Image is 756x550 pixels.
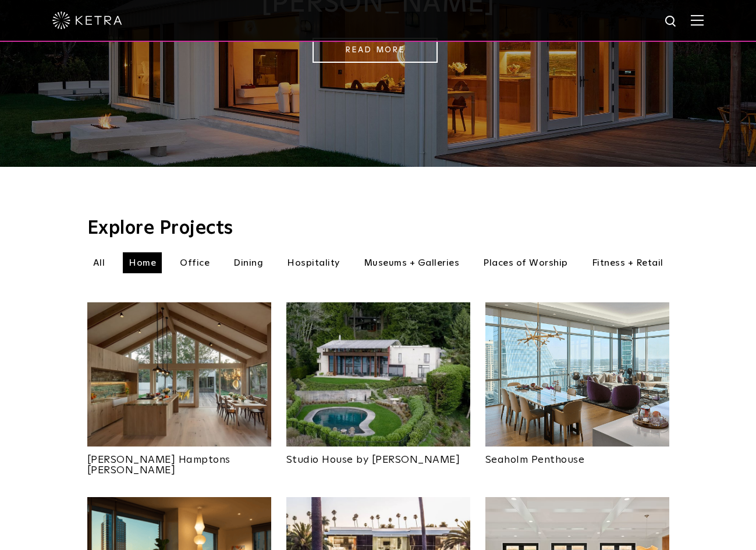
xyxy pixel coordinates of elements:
[174,252,215,273] li: Office
[286,302,470,447] img: An aerial view of Olson Kundig's Studio House in Seattle
[664,15,679,29] img: search icon
[52,12,122,29] img: ketra-logo-2019-white
[87,447,271,476] a: [PERSON_NAME] Hamptons [PERSON_NAME]
[586,252,669,273] li: Fitness + Retail
[87,219,669,238] h3: Explore Projects
[691,15,704,26] img: Hamburger%20Nav.svg
[87,252,111,273] li: All
[228,252,269,273] li: Dining
[477,252,574,273] li: Places of Worship
[485,447,669,465] a: Seaholm Penthouse
[286,447,470,465] a: Studio House by [PERSON_NAME]
[313,38,438,63] a: Read More
[87,302,271,447] img: Project_Landing_Thumbnail-2021
[358,252,466,273] li: Museums + Galleries
[281,252,346,273] li: Hospitality
[485,302,669,447] img: Project_Landing_Thumbnail-2022smaller
[123,252,162,273] li: Home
